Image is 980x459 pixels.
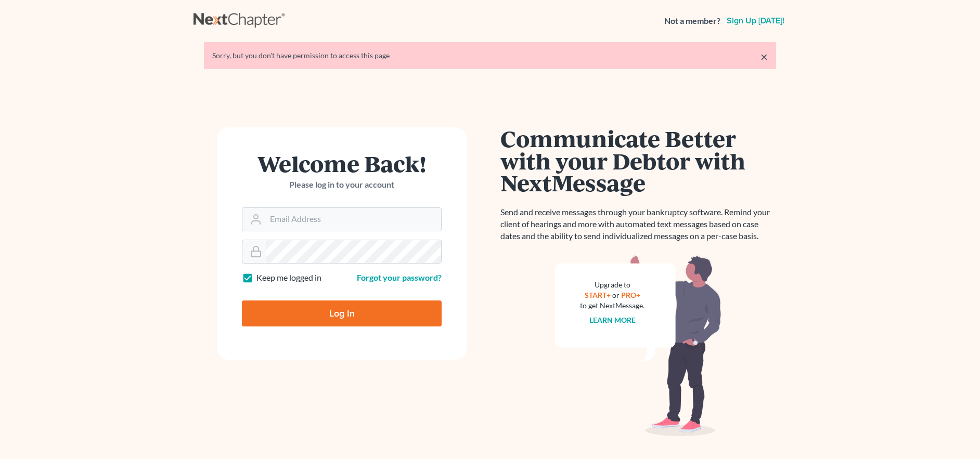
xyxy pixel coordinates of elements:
p: Please log in to your account [242,179,442,191]
input: Log In [242,300,442,326]
label: Keep me logged in [256,272,321,284]
a: START+ [585,291,611,299]
div: Sorry, but you don't have permission to access this page [212,50,768,61]
div: Upgrade to [580,280,644,290]
p: Send and receive messages through your bankruptcy software. Remind your client of hearings and mo... [500,206,776,242]
h1: Communicate Better with your Debtor with NextMessage [500,127,776,194]
strong: Not a member? [664,15,720,27]
a: × [760,50,768,63]
input: Email Address [266,208,441,231]
h1: Welcome Back! [242,152,442,175]
a: Sign up [DATE]! [725,17,786,25]
a: PRO+ [621,291,640,299]
div: to get NextMessage. [580,300,644,311]
span: or [612,291,620,299]
a: Forgot your password? [357,272,442,282]
a: Learn more [589,316,636,324]
img: nextmessage_bg-59042aed3d76b12b5cd301f8e5b87938c9018125f34e5fa2b7a6b67550977c72.svg [555,255,721,437]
